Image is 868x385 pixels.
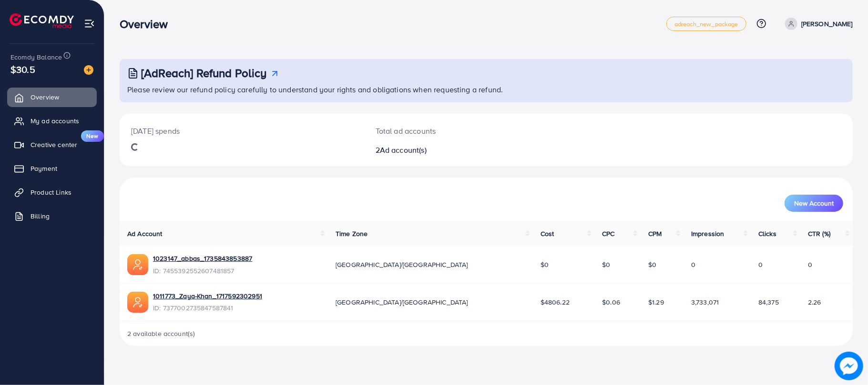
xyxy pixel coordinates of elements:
span: 0 [691,260,695,269]
a: 1011773_Zaya-Khan_1717592302951 [153,291,262,301]
a: [PERSON_NAME] [781,18,853,30]
span: 0 [808,260,812,269]
span: $1.29 [648,297,664,307]
img: ic-ads-acc.e4c84228.svg [127,254,148,275]
a: Product Links [7,183,97,202]
span: $0.06 [602,297,620,307]
span: [GEOGRAPHIC_DATA]/[GEOGRAPHIC_DATA] [336,297,468,307]
img: ic-ads-acc.e4c84228.svg [127,292,148,313]
span: Billing [31,211,50,221]
span: $30.5 [10,62,35,76]
h3: Overview [120,17,175,31]
img: logo [10,13,74,28]
p: Please review our refund policy carefully to understand your rights and obligations when requesti... [127,84,847,95]
span: adreach_new_package [674,21,738,27]
span: Product Links [31,188,71,197]
a: Creative centerNew [7,135,97,154]
span: New Account [794,200,834,207]
p: Total ad accounts [376,125,536,137]
span: 2.26 [808,297,821,307]
span: Ad account(s) [380,145,427,155]
a: Payment [7,159,97,178]
span: New [81,130,104,142]
span: $4806.22 [541,297,570,307]
span: Ad Account [127,229,163,238]
button: New Account [785,195,843,212]
span: Payment [31,164,57,173]
img: menu [84,18,95,29]
span: Clicks [758,229,776,238]
span: Time Zone [336,229,368,238]
span: $0 [648,260,656,269]
h3: [AdReach] Refund Policy [141,66,267,80]
p: [DATE] spends [131,125,353,137]
a: Billing [7,207,97,226]
p: [PERSON_NAME] [801,18,853,30]
span: $0 [602,260,610,269]
span: Creative center [31,140,77,149]
span: My ad accounts [31,116,79,126]
span: $0 [541,260,549,269]
span: [GEOGRAPHIC_DATA]/[GEOGRAPHIC_DATA] [336,260,468,269]
span: CPC [602,229,614,238]
a: My ad accounts [7,111,97,130]
span: Overview [31,92,59,102]
span: CPM [648,229,662,238]
h2: 2 [376,146,536,155]
span: Ecomdy Balance [10,52,62,62]
span: CTR (%) [808,229,830,238]
a: 1023147_abbas_1735843853887 [153,254,252,263]
img: image [84,65,93,75]
span: Impression [691,229,725,238]
span: 84,375 [758,297,779,307]
a: Overview [7,88,97,107]
span: Cost [541,229,554,238]
a: adreach_new_package [666,17,746,31]
img: image [835,352,863,380]
span: ID: 7377002735847587841 [153,303,262,313]
span: 0 [758,260,763,269]
span: 3,733,071 [691,297,719,307]
span: 2 available account(s) [127,329,195,338]
span: ID: 7455392552607481857 [153,266,252,276]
